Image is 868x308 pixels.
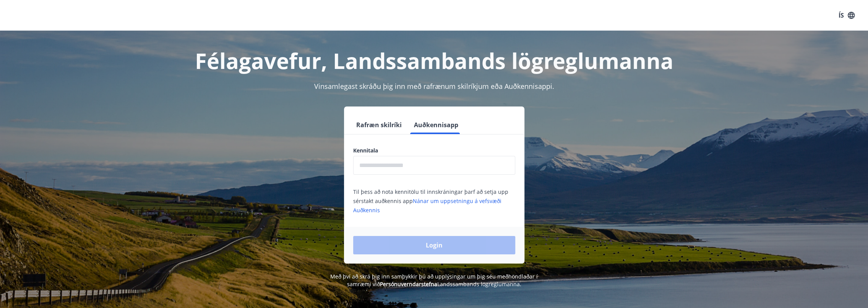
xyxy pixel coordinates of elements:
h1: Félagavefur, Landssambands lögreglumanna [168,46,700,75]
span: Vinsamlegast skráðu þig inn með rafrænum skilríkjum eða Auðkennisappi. [314,82,554,91]
button: ÍS [834,8,859,22]
button: Auðkennisapp [411,116,461,134]
a: Persónuverndarstefna [380,280,437,288]
span: Með því að skrá þig inn samþykkir þú að upplýsingar um þig séu meðhöndlaðar í samræmi við Landssa... [330,273,538,288]
span: Til þess að nota kennitölu til innskráningar þarf að setja upp sérstakt auðkennis app [353,188,508,214]
button: Rafræn skilríki [353,116,405,134]
label: Kennitala [353,147,515,154]
a: Nánar um uppsetningu á vefsvæði Auðkennis [353,197,501,214]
